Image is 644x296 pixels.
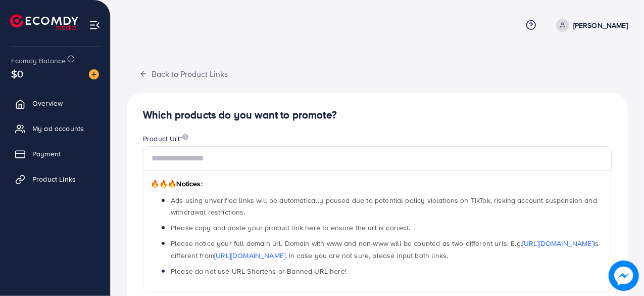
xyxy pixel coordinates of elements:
a: [URL][DOMAIN_NAME] [522,238,593,248]
span: 🔥🔥🔥 [151,179,176,189]
button: Back to Product Links [127,63,240,84]
a: Payment [8,144,103,164]
span: Notices: [151,179,203,189]
span: Ads using unverified links will be automatically paused due to potential policy violations on Tik... [171,195,597,217]
h4: Which products do you want to promote? [143,109,612,121]
img: menu [89,19,101,31]
a: Overview [8,93,103,113]
a: Product Links [8,169,103,189]
img: logo [10,14,78,30]
span: Please do not use URL Shortens or Banned URL here! [171,266,346,276]
img: image [89,69,99,79]
span: Product Links [32,174,76,184]
span: My ad accounts [32,123,84,134]
span: Overview [32,98,63,108]
span: Ecomdy Balance [11,56,66,66]
span: Payment [32,149,61,159]
span: Please copy and paste your product link here to ensure the url is correct. [171,223,411,233]
a: [URL][DOMAIN_NAME] [214,250,285,261]
img: image [182,134,188,140]
a: My ad accounts [8,118,103,139]
span: Please notice your full domain url. Domain with www and non-www will be counted as two different ... [171,238,599,260]
a: [PERSON_NAME] [552,19,628,32]
label: Product Url [143,134,188,144]
span: $0 [11,66,23,81]
img: image [609,261,639,291]
p: [PERSON_NAME] [573,19,628,31]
